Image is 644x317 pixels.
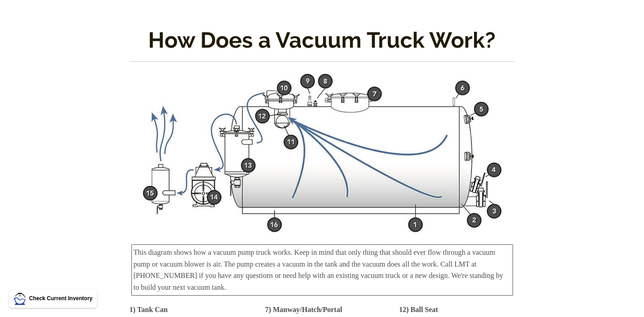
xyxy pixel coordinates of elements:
[130,306,168,313] span: 1) Tank Can
[130,25,515,55] h1: How Does a Vacuum Truck Work?
[131,244,513,295] div: This diagram shows how a vacuum pump truck works. Keep in mind that only thing that should ever f...
[29,294,92,303] p: Check Current Inventory
[399,306,438,313] span: 12) Ball Seat
[141,73,504,233] img: Stacks Image 11854
[14,292,26,305] img: LMT Icon
[265,306,342,313] span: 7) Manway/Hatch/Portal
[130,73,515,233] a: ST - Septic Service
